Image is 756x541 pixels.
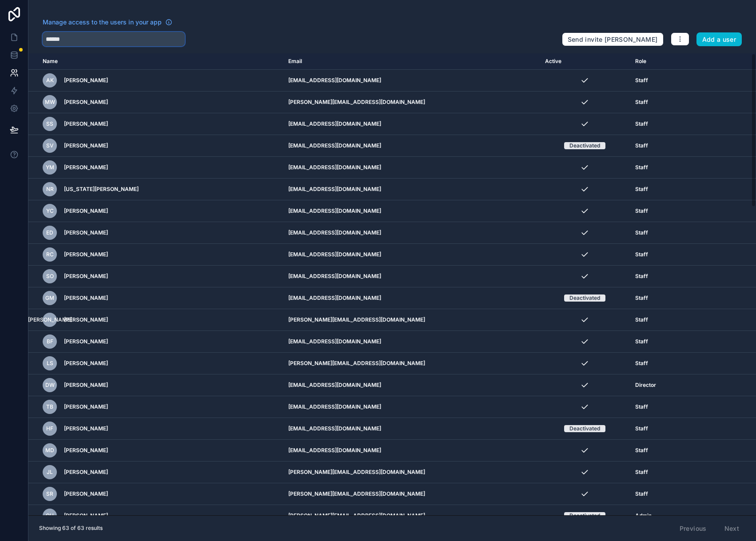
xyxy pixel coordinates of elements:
span: LS [47,360,53,367]
span: [PERSON_NAME] [64,447,108,454]
div: Deactivated [569,512,600,519]
span: [PERSON_NAME] [64,490,108,497]
span: [PERSON_NAME] [64,99,108,106]
span: Staff [635,251,648,258]
td: [EMAIL_ADDRESS][DOMAIN_NAME] [283,374,540,396]
span: Staff [635,120,648,127]
span: Showing 63 of 63 results [39,525,103,532]
span: [PERSON_NAME] [64,425,108,432]
div: Deactivated [569,425,600,432]
span: Staff [635,164,648,171]
td: [EMAIL_ADDRESS][DOMAIN_NAME] [283,157,540,179]
td: [EMAIL_ADDRESS][DOMAIN_NAME] [283,331,540,353]
span: Staff [635,186,648,193]
span: OH [46,512,54,519]
span: Staff [635,229,648,236]
span: Staff [635,316,648,323]
span: [PERSON_NAME] [64,512,108,519]
td: [PERSON_NAME][EMAIL_ADDRESS][DOMAIN_NAME] [283,505,540,527]
td: [EMAIL_ADDRESS][DOMAIN_NAME] [283,222,540,244]
span: [PERSON_NAME] [64,273,108,280]
span: AK [46,77,54,84]
span: Staff [635,403,648,410]
span: Staff [635,425,648,432]
span: [PERSON_NAME] [64,77,108,84]
span: YM [46,164,54,171]
span: [PERSON_NAME] [64,207,108,215]
div: Deactivated [569,142,600,149]
span: [PERSON_NAME] [64,382,108,389]
th: Active [540,53,630,70]
span: [PERSON_NAME] [64,251,108,258]
th: Email [283,53,540,70]
td: [EMAIL_ADDRESS][DOMAIN_NAME] [283,396,540,418]
span: Staff [635,490,648,497]
td: [EMAIL_ADDRESS][DOMAIN_NAME] [283,440,540,461]
span: [PERSON_NAME] [64,403,108,410]
span: [PERSON_NAME] [64,294,108,302]
button: Send invite [PERSON_NAME] [562,32,664,47]
span: TB [46,403,53,410]
td: [PERSON_NAME][EMAIL_ADDRESS][DOMAIN_NAME] [283,353,540,374]
td: [EMAIL_ADDRESS][DOMAIN_NAME] [283,266,540,287]
td: [EMAIL_ADDRESS][DOMAIN_NAME] [283,70,540,91]
span: [PERSON_NAME] [64,316,108,323]
span: Staff [635,338,648,345]
span: Staff [635,77,648,84]
span: SO [46,273,54,280]
span: [PERSON_NAME] [64,229,108,236]
td: [EMAIL_ADDRESS][DOMAIN_NAME] [283,135,540,157]
a: Manage access to the users in your app [43,18,172,27]
span: HF [46,425,53,432]
span: YC [46,207,54,215]
td: [PERSON_NAME][EMAIL_ADDRESS][DOMAIN_NAME] [283,461,540,483]
div: Deactivated [569,294,600,302]
span: NR [46,186,54,193]
td: [PERSON_NAME][EMAIL_ADDRESS][DOMAIN_NAME] [283,483,540,505]
span: [PERSON_NAME] [64,360,108,367]
span: [PERSON_NAME] [64,120,108,127]
th: Name [28,53,283,70]
span: Staff [635,273,648,280]
span: RC [46,251,54,258]
span: SR [46,490,53,497]
span: MW [45,99,55,106]
td: [PERSON_NAME][EMAIL_ADDRESS][DOMAIN_NAME] [283,309,540,331]
span: GM [45,294,54,302]
span: [PERSON_NAME] [64,338,108,345]
td: [EMAIL_ADDRESS][DOMAIN_NAME] [283,179,540,200]
span: Staff [635,360,648,367]
span: [US_STATE][PERSON_NAME] [64,186,139,193]
td: [EMAIL_ADDRESS][DOMAIN_NAME] [283,244,540,266]
span: [PERSON_NAME] [64,469,108,476]
span: DW [45,382,55,389]
td: [EMAIL_ADDRESS][DOMAIN_NAME] [283,200,540,222]
button: Add a user [696,32,742,47]
span: [PERSON_NAME] [28,316,72,323]
th: Role [630,53,722,70]
span: Staff [635,142,648,149]
span: Staff [635,207,648,215]
td: [EMAIL_ADDRESS][DOMAIN_NAME] [283,113,540,135]
span: Staff [635,294,648,302]
span: Staff [635,469,648,476]
td: [EMAIL_ADDRESS][DOMAIN_NAME] [283,287,540,309]
span: Director [635,382,656,389]
span: Staff [635,447,648,454]
td: [EMAIL_ADDRESS][DOMAIN_NAME] [283,418,540,440]
span: JL [47,469,53,476]
span: Admin [635,512,652,519]
span: [PERSON_NAME] [64,164,108,171]
span: [PERSON_NAME] [64,142,108,149]
td: [PERSON_NAME][EMAIL_ADDRESS][DOMAIN_NAME] [283,91,540,113]
span: SS [46,120,53,127]
span: Manage access to the users in your app [43,18,162,27]
div: scrollable content [28,53,756,515]
span: ED [46,229,53,236]
span: Staff [635,99,648,106]
span: BF [47,338,53,345]
span: SV [46,142,54,149]
span: MD [45,447,54,454]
